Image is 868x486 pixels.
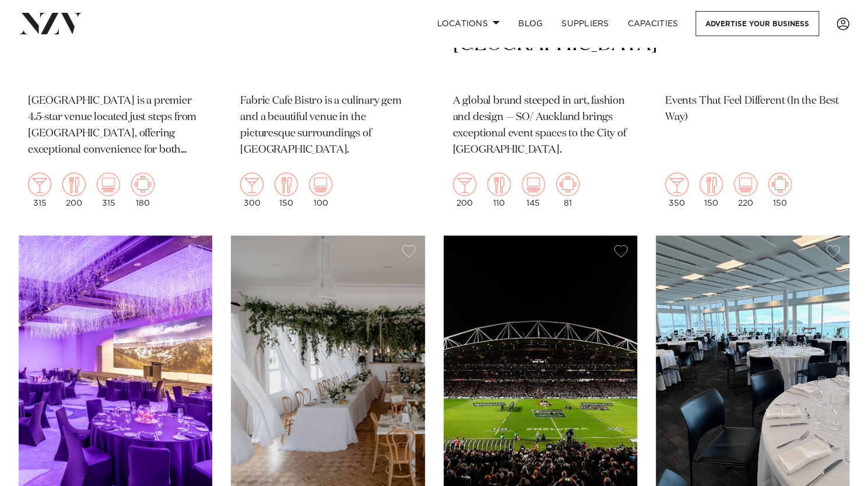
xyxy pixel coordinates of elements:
[665,172,688,207] div: 350
[240,172,263,207] div: 300
[665,172,688,196] img: cocktail.png
[97,172,120,207] div: 315
[240,172,263,196] img: cocktail.png
[28,172,51,207] div: 315
[309,172,332,196] img: theatre.png
[522,172,545,196] img: theatre.png
[509,11,552,36] a: BLOG
[552,11,618,36] a: SUPPLIERS
[556,172,579,207] div: 81
[487,172,511,196] img: dining.png
[427,11,509,36] a: Locations
[700,172,723,196] img: dining.png
[275,172,298,196] img: dining.png
[240,93,415,159] p: Fabric Cafe Bistro is a culinary gem and a beautiful venue in the picturesque surroundings of [GE...
[309,172,332,207] div: 100
[28,93,203,159] p: [GEOGRAPHIC_DATA] is a premier 4.5-star venue located just steps from [GEOGRAPHIC_DATA], offering...
[700,172,723,207] div: 150
[28,172,51,196] img: cocktail.png
[453,172,476,207] div: 200
[62,172,86,196] img: dining.png
[619,11,688,36] a: Capacities
[19,13,82,34] img: nzv-logo.png
[695,11,819,36] a: Advertise your business
[131,172,154,207] div: 180
[768,172,792,207] div: 150
[734,172,757,207] div: 220
[768,172,792,196] img: meeting.png
[734,172,757,196] img: theatre.png
[275,172,298,207] div: 150
[62,172,86,207] div: 200
[556,172,579,196] img: meeting.png
[453,93,628,159] p: A global brand steeped in art, fashion and design — SO/ Auckland brings exceptional event spaces ...
[487,172,511,207] div: 110
[453,172,476,196] img: cocktail.png
[522,172,545,207] div: 145
[131,172,154,196] img: meeting.png
[97,172,120,196] img: theatre.png
[665,93,840,126] p: Events That Feel Different (In the Best Way)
